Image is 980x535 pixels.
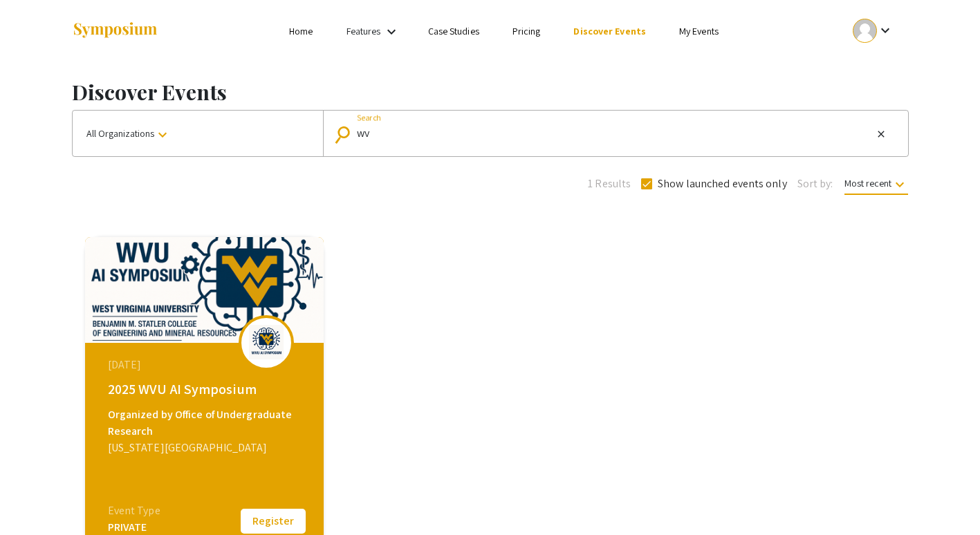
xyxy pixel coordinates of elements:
[108,503,160,519] div: Event Type
[877,22,894,39] mat-icon: Expand account dropdown
[844,177,908,195] span: Most recent
[108,406,304,440] div: Organized by Office of Undergraduate Research
[86,127,171,140] span: All Organizations
[428,25,479,37] a: Case Studies
[73,111,323,156] button: All Organizations
[336,122,356,147] mat-icon: Search
[72,21,158,40] img: Symposium by ForagerOne
[346,25,381,37] a: Features
[108,440,304,456] div: [US_STATE][GEOGRAPHIC_DATA]
[108,379,304,400] div: 2025 WVU AI Symposium
[383,24,400,40] mat-icon: Expand Features list
[833,171,919,196] button: Most recent
[797,176,833,192] span: Sort by:
[873,126,889,142] button: Clear
[108,357,304,373] div: [DATE]
[679,25,719,37] a: My Events
[289,25,313,37] a: Home
[85,237,324,343] img: 2025-wvu-ai-symposium_eventCoverPhoto_5efd8b__thumb.png
[838,15,908,46] button: Expand account dropdown
[10,473,59,525] iframe: Chat
[588,176,631,192] span: 1 Results
[357,127,873,140] input: Looking for something specific?
[876,128,887,140] mat-icon: close
[246,325,287,359] img: 2025-wvu-ai-symposium_eventLogo_81a7b7_.png
[72,79,909,104] h1: Discover Events
[658,176,787,192] span: Show launched events only
[512,25,541,37] a: Pricing
[573,25,646,37] a: Discover Events
[154,126,171,143] mat-icon: keyboard_arrow_down
[891,176,908,193] mat-icon: keyboard_arrow_down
